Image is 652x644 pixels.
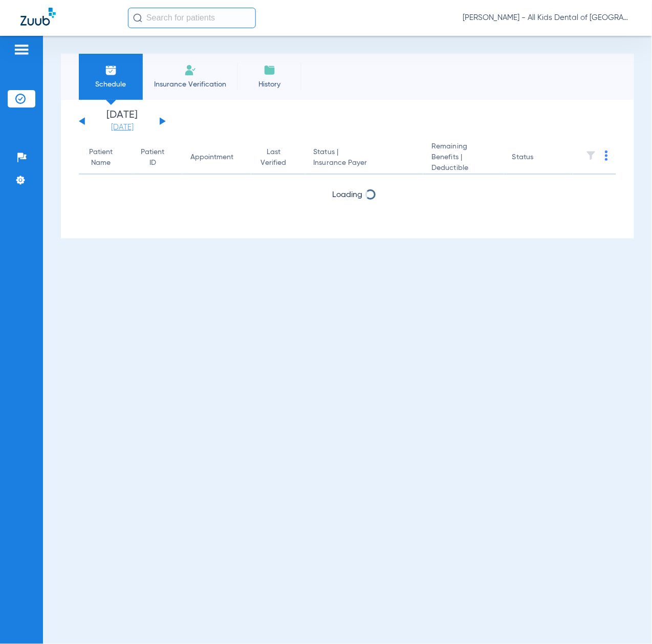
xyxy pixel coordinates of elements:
[13,44,30,56] img: hamburger-icon
[313,158,415,168] span: Insurance Payer
[87,147,115,168] div: Patient Name
[259,147,288,168] div: Last Verified
[431,163,496,174] span: Deductible
[92,122,153,133] a: [DATE]
[245,79,294,90] span: History
[92,110,153,133] li: [DATE]
[586,151,596,161] img: filter.svg
[141,147,175,168] div: Patient ID
[133,13,142,23] img: Search Icon
[191,152,234,163] div: Appointment
[141,147,165,168] div: Patient ID
[601,595,652,644] iframe: Chat Widget
[128,8,256,28] input: Search for patients
[105,64,117,76] img: Schedule
[184,64,197,76] img: Manual Insurance Verification
[87,147,124,168] div: Patient Name
[605,151,608,161] img: group-dot-blue.svg
[20,8,56,26] img: Zuub Logo
[333,191,363,199] span: Loading
[504,141,573,175] th: Status
[423,141,504,175] th: Remaining Benefits |
[305,141,423,175] th: Status |
[150,79,230,90] span: Insurance Verification
[259,147,297,168] div: Last Verified
[191,152,243,163] div: Appointment
[264,64,276,76] img: History
[86,79,135,90] span: Schedule
[463,13,632,23] span: [PERSON_NAME] - All Kids Dental of [GEOGRAPHIC_DATA]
